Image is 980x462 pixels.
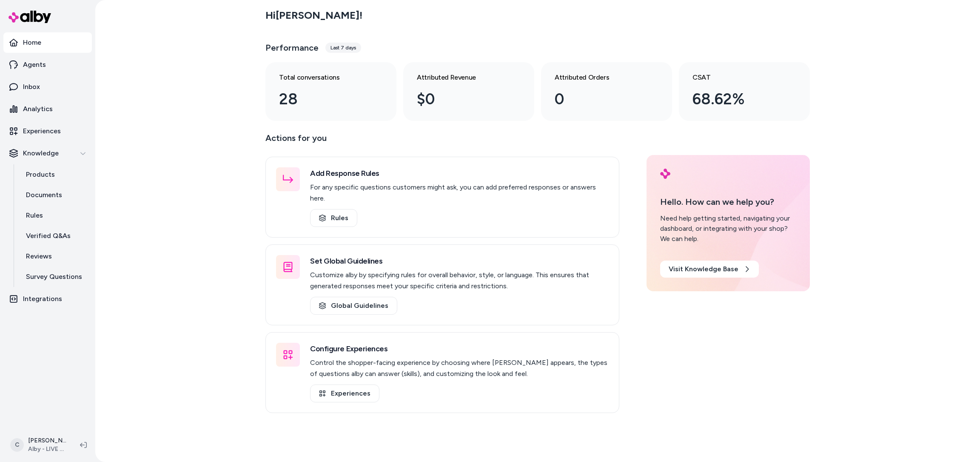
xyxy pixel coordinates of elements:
[679,62,810,121] a: CSAT 68.62%
[660,261,759,278] a: Visit Knowledge Base
[3,77,92,97] a: Inbox
[17,185,92,205] a: Documents
[17,246,92,267] a: Reviews
[3,32,92,53] a: Home
[555,88,645,111] div: 0
[26,210,43,221] p: Rules
[3,121,92,141] a: Experiences
[310,385,379,402] a: Experiences
[417,72,507,83] h3: Attributed Revenue
[5,431,73,459] button: C[PERSON_NAME]Alby - LIVE on [DOMAIN_NAME]
[310,357,609,379] p: Control the shopper-facing experience by choosing where [PERSON_NAME] appears, the types of quest...
[9,11,51,23] img: alby Logo
[660,169,670,179] img: alby Logo
[23,82,40,92] p: Inbox
[28,445,66,453] span: Alby - LIVE on [DOMAIN_NAME]
[3,55,92,75] a: Agents
[23,60,46,70] p: Agents
[3,289,92,309] a: Integrations
[23,148,59,158] p: Knowledge
[692,72,783,83] h3: CSAT
[660,195,796,208] p: Hello. How can we help you?
[3,99,92,119] a: Analytics
[310,209,357,227] a: Rules
[17,205,92,226] a: Rules
[265,9,362,22] h2: Hi [PERSON_NAME] !
[417,88,507,111] div: $0
[265,62,396,121] a: Total conversations 28
[310,182,609,204] p: For any specific questions customers might ask, you can add preferred responses or answers here.
[17,164,92,185] a: Products
[28,436,66,445] p: [PERSON_NAME]
[26,169,55,180] p: Products
[26,251,52,261] p: Reviews
[23,294,62,304] p: Integrations
[17,226,92,246] a: Verified Q&As
[279,72,369,83] h3: Total conversations
[310,167,609,179] h3: Add Response Rules
[265,42,319,54] h3: Performance
[310,297,397,315] a: Global Guidelines
[23,126,61,136] p: Experiences
[23,104,53,114] p: Analytics
[17,267,92,287] a: Survey Questions
[325,43,361,53] div: Last 7 days
[660,213,796,244] div: Need help getting started, navigating your dashboard, or integrating with your shop? We can help.
[541,62,672,121] a: Attributed Orders 0
[26,190,62,200] p: Documents
[279,88,369,111] div: 28
[403,62,534,121] a: Attributed Revenue $0
[310,343,609,355] h3: Configure Experiences
[23,37,41,48] p: Home
[10,438,24,452] span: C
[3,143,92,164] button: Knowledge
[555,72,645,83] h3: Attributed Orders
[265,131,619,152] p: Actions for you
[692,88,783,111] div: 68.62%
[310,270,609,292] p: Customize alby by specifying rules for overall behavior, style, or language. This ensures that ge...
[26,272,82,282] p: Survey Questions
[310,255,609,267] h3: Set Global Guidelines
[26,231,71,241] p: Verified Q&As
